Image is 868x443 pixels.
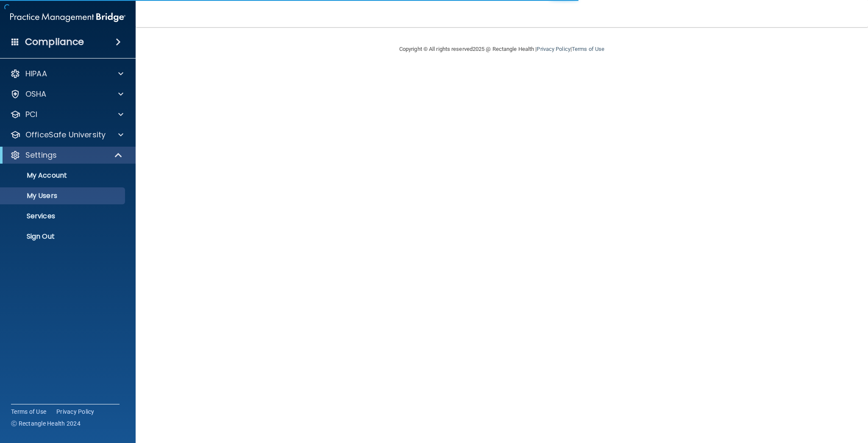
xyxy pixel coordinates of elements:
[6,192,121,200] p: My Users
[11,419,81,428] span: Ⓒ Rectangle Health 2024
[25,130,106,140] p: OfficeSafe University
[10,130,123,140] a: OfficeSafe University
[25,89,47,99] p: OSHA
[10,109,123,120] a: PCI
[25,109,37,120] p: PCI
[10,150,123,160] a: Settings
[56,407,95,416] a: Privacy Policy
[25,36,84,48] h4: Compliance
[11,407,46,416] a: Terms of Use
[6,232,121,241] p: Sign Out
[25,69,47,79] p: HIPAA
[347,36,657,63] div: Copyright © All rights reserved 2025 @ Rectangle Health | |
[10,9,125,26] img: PMB logo
[6,212,121,220] p: Services
[572,46,604,52] a: Terms of Use
[537,46,570,52] a: Privacy Policy
[25,150,57,160] p: Settings
[10,69,123,79] a: HIPAA
[6,171,121,180] p: My Account
[10,89,123,99] a: OSHA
